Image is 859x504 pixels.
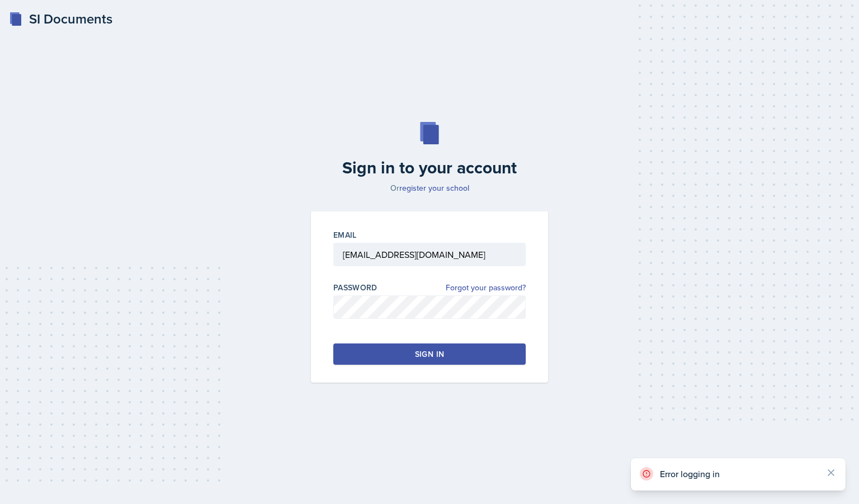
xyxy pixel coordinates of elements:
[333,282,377,293] label: Password
[304,158,555,178] h2: Sign in to your account
[399,182,469,194] a: register your school
[333,229,357,241] label: Email
[446,282,526,294] a: Forgot your password?
[9,9,112,29] a: SI Documents
[415,348,444,360] div: Sign in
[304,182,555,194] p: Or
[660,468,816,479] p: Error logging in
[333,243,526,266] input: Email
[333,343,526,365] button: Sign in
